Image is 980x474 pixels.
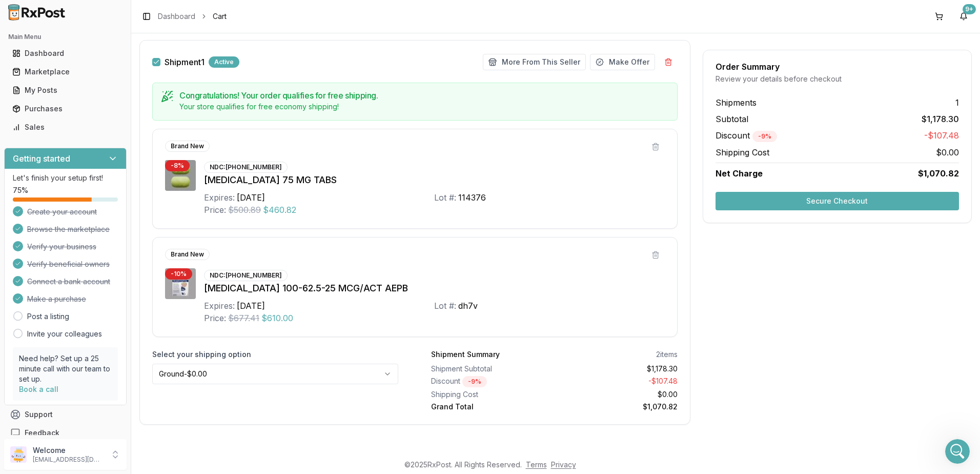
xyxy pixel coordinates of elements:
[204,300,235,312] div: Expires:
[590,54,655,70] button: Make Offer
[27,311,69,322] a: Post a listing
[8,32,197,63] div: Manuel says…
[8,100,122,118] a: Purchases
[228,204,261,216] span: $500.89
[165,160,190,171] div: - 8 %
[716,192,959,210] button: Secure Checkout
[431,402,550,412] div: Grand Total
[179,91,669,100] h5: Congratulations! Your order qualifies for free shipping.
[4,82,127,98] button: My Posts
[49,336,57,344] button: Upload attachment
[16,336,24,344] button: Emoji picker
[7,4,26,24] button: go back
[204,191,235,204] div: Expires:
[19,385,58,393] a: Book a call
[955,8,972,25] button: 9+
[9,314,196,332] textarea: Message…
[434,300,456,312] div: Lot #:
[8,81,122,100] a: My Posts
[558,389,677,400] div: $0.00
[156,63,197,86] div: thanks
[172,195,197,218] div: ok
[8,259,168,332] div: Im just waiting on a couple responses [MEDICAL_DATA] might be a bit harder to find. [MEDICAL_DATA...
[8,219,197,259] div: LUIS says…
[16,100,160,120] div: I have the 2 x Mounjaro 2.5 and the 1 x [MEDICAL_DATA] 2mg in your cart
[25,428,59,438] span: Feedback
[752,131,777,142] div: - 9 %
[165,268,192,280] div: - 10 %
[4,64,127,80] button: Marketplace
[263,204,296,216] span: $460.82
[431,376,550,387] div: Discount
[431,364,550,374] div: Shipment Subtotal
[12,104,118,114] div: Purchases
[27,207,97,217] span: Create your account
[8,32,45,55] div: On it!
[180,202,189,212] div: ok
[158,11,227,22] nav: breadcrumb
[19,353,112,384] p: Need help? Set up a 25 minute call with our team to set up.
[12,48,118,58] div: Dashboard
[8,33,122,41] h2: Main Menu
[33,445,104,456] p: Welcome
[4,405,127,424] button: Support
[152,349,398,360] label: Select your shipping option
[8,259,197,340] div: Manuel says…
[8,63,122,81] a: Marketplace
[213,11,227,22] span: Cart
[12,67,118,77] div: Marketplace
[8,93,197,134] div: Manuel says…
[918,167,959,180] span: $1,070.82
[4,119,127,135] button: Sales
[434,191,456,204] div: Lot #:
[29,6,46,22] img: Profile image for Manuel
[462,376,487,387] div: - 9 %
[13,152,70,165] h3: Getting started
[8,165,197,195] div: Manuel says…
[924,129,959,142] span: -$107.48
[945,439,970,464] iframe: Intercom live chat
[16,265,160,326] div: Im just waiting on a couple responses [MEDICAL_DATA] might be a bit harder to find. [MEDICAL_DATA...
[27,294,86,304] span: Make a purchase
[716,130,777,141] span: Discount
[4,45,127,62] button: Dashboard
[558,376,677,387] div: - $107.48
[12,85,118,95] div: My Posts
[204,204,226,216] div: Price:
[209,56,239,68] div: Active
[716,74,959,84] div: Review your details before checkout
[10,446,27,463] img: User avatar
[558,364,677,374] div: $1,178.30
[204,162,288,173] div: NDC: [PHONE_NUMBER]
[27,259,110,269] span: Verify beneficial owners
[228,312,259,324] span: $677.41
[237,300,265,312] div: [DATE]
[27,329,102,339] a: Invite your colleagues
[50,13,70,23] p: Active
[134,134,197,156] div: ok submit it?
[13,173,118,183] p: Let's finish your setup first!
[204,270,288,281] div: NDC: [PHONE_NUMBER]
[37,219,197,251] div: if you can't find the others, don't worry about it
[165,141,210,152] div: Brand New
[8,118,122,136] a: Sales
[261,312,293,324] span: $610.00
[458,300,478,312] div: dh7v
[27,276,110,287] span: Connect a bank account
[204,173,665,187] div: [MEDICAL_DATA] 75 MG TABS
[8,134,197,165] div: LUIS says…
[716,146,769,159] span: Shipping Cost
[165,249,210,260] div: Brand New
[237,191,265,204] div: [DATE]
[716,113,748,125] span: Subtotal
[716,63,959,71] div: Order Summary
[8,195,197,219] div: LUIS says…
[4,424,127,442] button: Feedback
[165,69,189,80] div: thanks
[27,242,96,252] span: Verify your business
[458,191,486,204] div: 114376
[716,96,757,109] span: Shipments
[180,4,198,23] div: Close
[16,171,136,181] div: yes its from a different pharmacy
[204,281,665,295] div: [MEDICAL_DATA] 100-62.5-25 MCG/ACT AEPB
